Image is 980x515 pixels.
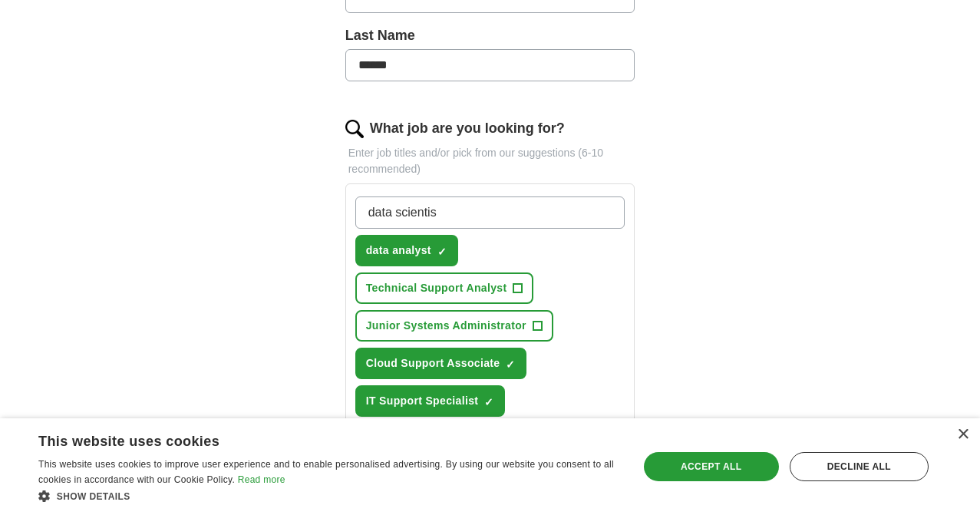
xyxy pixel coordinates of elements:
[345,120,364,138] img: search.png
[38,488,621,503] div: Show details
[355,310,553,342] button: Junior Systems Administrator
[345,25,635,46] label: Last Name
[355,235,458,266] button: data analyst✓
[957,429,968,441] div: Close
[238,474,285,485] a: Read more, opens a new window
[57,491,130,502] span: Show details
[370,118,565,139] label: What job are you looking for?
[366,280,507,296] span: Technical Support Analyst
[506,358,515,371] span: ✓
[355,385,506,417] button: IT Support Specialist✓
[355,196,625,229] input: Type a job title and press enter
[366,318,526,334] span: Junior Systems Administrator
[644,452,779,481] div: Accept all
[790,452,929,481] div: Decline all
[366,393,479,409] span: IT Support Specialist
[345,145,635,177] p: Enter job titles and/or pick from our suggestions (6-10 recommended)
[437,246,447,258] span: ✓
[355,348,527,379] button: Cloud Support Associate✓
[38,459,614,485] span: This website uses cookies to improve user experience and to enable personalised advertising. By u...
[38,428,582,451] div: This website uses cookies
[355,272,534,304] button: Technical Support Analyst
[366,355,500,371] span: Cloud Support Associate
[366,243,431,259] span: data analyst
[484,396,493,408] span: ✓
